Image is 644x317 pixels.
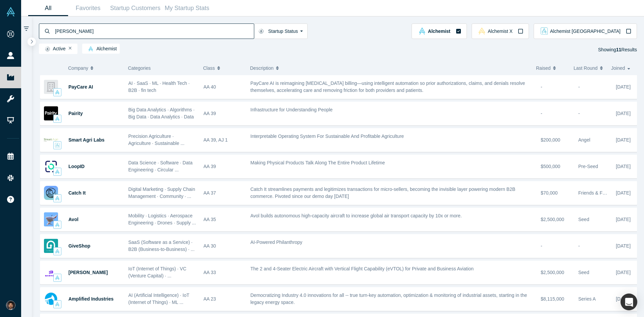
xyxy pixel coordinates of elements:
[616,243,631,249] span: [DATE]
[251,134,404,139] span: Interpretable Operating System For Sustainable And Profitable Agriculture
[128,107,195,126] span: Big Data Analytics · Algorithms · Big Data · Data Analytics · Data ...
[578,243,580,249] span: -
[68,270,108,275] a: [PERSON_NAME]
[616,296,631,302] span: [DATE]
[128,187,195,199] span: Digital Marketing · Supply Chain Management · Community · ...
[44,186,58,200] img: Catch It's Logo
[204,102,244,125] div: AA 39
[541,137,560,143] span: $200,000
[68,164,85,169] a: LoopID
[68,217,78,222] a: Avol
[251,240,303,245] span: AI-Powered Philanthropy
[204,261,244,284] div: AA 33
[611,61,625,75] span: Joined
[541,84,542,90] span: -
[616,47,622,52] strong: 11
[204,128,244,152] div: AA 39, AJ 1
[578,190,613,196] span: Friends & Family
[412,23,467,39] button: alchemist Vault LogoAlchemist
[578,84,580,90] span: -
[204,287,244,311] div: AA 23
[472,23,529,39] button: alchemistx Vault LogoAlchemist X
[55,249,60,254] img: alchemist Vault Logo
[616,111,631,116] span: [DATE]
[6,7,15,16] img: Alchemist Vault Logo
[69,46,72,51] button: Remove Filter
[541,270,564,275] span: $2,500,000
[251,213,462,218] span: Avol builds autonomous high-capacity aircraft to increase global air transport capacity by 10x or...
[254,23,308,39] button: Startup Status
[6,301,15,310] img: Shine Oovattil's Account
[108,0,163,16] a: Startup Customers
[574,61,604,75] button: Last Round
[128,65,151,71] span: Categories
[68,243,90,249] span: GiveShop
[541,243,542,249] span: -
[55,275,60,280] img: alchemist Vault Logo
[68,0,108,16] a: Favorites
[44,159,58,173] img: LoopID's Logo
[44,212,58,226] img: Avol's Logo
[616,190,631,196] span: [DATE]
[550,29,621,34] span: Alchemist [GEOGRAPHIC_DATA]
[128,266,186,278] span: IoT (Internet of Things) · VC (Venture Capital) · ...
[251,293,527,305] span: Democratizing Industry 4.0 innovations for all -- true turn-key automation, optimization & monito...
[44,292,58,306] img: Amplified Industries's Logo
[204,181,244,205] div: AA 37
[541,296,564,302] span: $8,115,000
[578,217,589,222] span: Seed
[88,46,93,51] img: alchemist Vault Logo
[68,61,117,75] button: Company
[428,29,450,34] span: Alchemist
[204,75,244,99] div: AA 40
[541,111,542,116] span: -
[541,190,558,196] span: $70,000
[534,23,637,39] button: alchemist_aj Vault LogoAlchemist [GEOGRAPHIC_DATA]
[616,270,631,275] span: [DATE]
[204,208,244,231] div: AA 35
[128,213,196,225] span: Mobility · Logistics · Aerospace Engineering · Drones · Supply ...
[85,46,117,52] span: Alchemist
[204,234,244,258] div: AA 30
[250,61,529,75] button: Description
[536,61,567,75] button: Raised
[55,196,60,201] img: alchemist Vault Logo
[578,137,590,143] span: Angel
[45,46,50,52] img: Startup status
[68,296,114,302] a: Amplified Industries
[203,61,240,75] button: Class
[68,137,105,143] span: Smart Agri Labs
[536,61,551,75] span: Raised
[55,169,60,174] img: alchemist Vault Logo
[128,160,193,172] span: Data Science · Software · Data Engineering · Circular ...
[251,266,474,271] span: The 2 and 4-Seater Electric Aircraft with Vertical Flight Capability (eVTOL) for Private and Busi...
[28,0,68,16] a: All
[616,217,631,222] span: [DATE]
[578,270,589,275] span: Seed
[578,111,580,116] span: -
[44,265,58,279] img: Bartini's Logo
[44,133,58,147] img: Smart Agri Labs's Logo
[68,111,83,116] a: Pairity
[163,0,212,16] a: My Startup Stats
[68,84,93,90] a: PayCare AI
[574,61,598,75] span: Last Round
[541,164,560,169] span: $500,000
[616,84,631,90] span: [DATE]
[44,80,58,94] img: PayCare AI 's Logo
[419,28,426,35] img: alchemist Vault Logo
[578,164,598,169] span: Pre-Seed
[68,190,86,196] a: Catch It
[55,222,60,227] img: alchemist Vault Logo
[44,106,58,120] img: Pairity's Logo
[578,296,596,302] span: Series A
[478,28,485,35] img: alchemistx Vault Logo
[68,61,88,75] span: Company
